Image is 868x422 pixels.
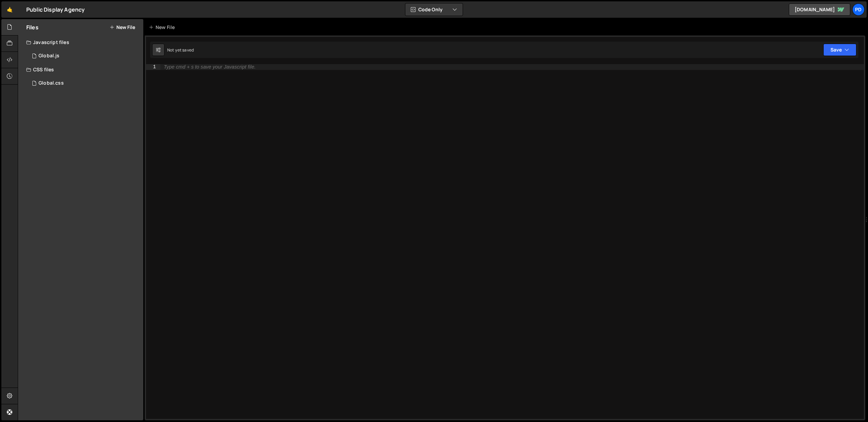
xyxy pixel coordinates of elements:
button: New File [110,25,135,30]
div: Not yet saved [167,47,194,53]
div: 1 [146,64,160,70]
a: [DOMAIN_NAME] [789,3,850,16]
div: 12171/29293.css [26,76,143,90]
button: Save [823,44,856,56]
h2: Files [26,24,39,31]
div: CSS files [18,63,143,76]
button: Code Only [405,3,463,16]
div: Javascript files [18,35,143,49]
div: New File [149,24,177,31]
div: Type cmd + s to save your Javascript file. [164,64,256,70]
a: 🤙 [1,1,18,18]
div: Public Display Agency [26,5,85,14]
div: Global.css [39,80,64,86]
div: Global.js [39,53,59,59]
div: 12171/29292.js [26,49,143,63]
a: PD [852,3,865,16]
